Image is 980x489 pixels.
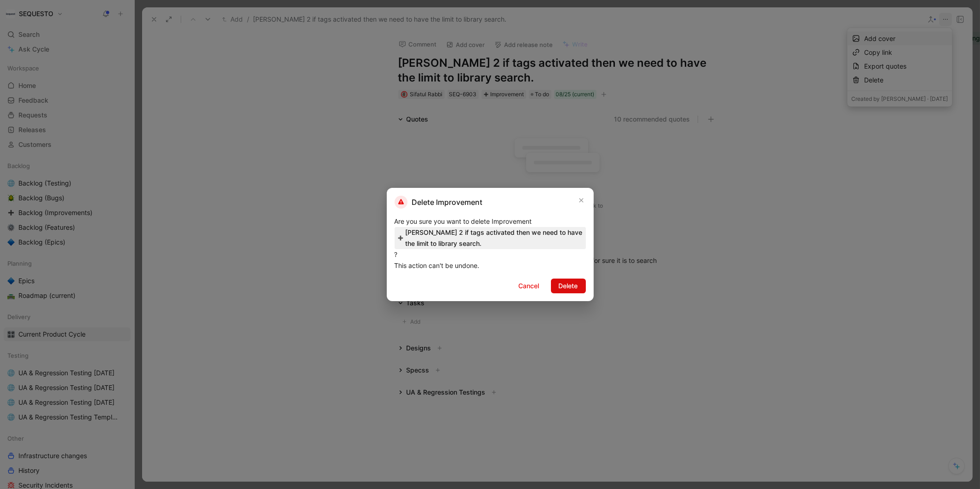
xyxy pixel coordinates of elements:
button: Cancel [511,279,547,293]
img: ➕ [397,235,404,241]
h2: Delete Improvement [395,196,483,209]
span: Cancel [519,280,539,291]
div: Are you sure you want to delete Improvement ? This action can't be undone. [395,216,586,271]
button: Delete [551,279,586,293]
span: Delete [559,280,578,291]
span: [PERSON_NAME] 2 if tags activated then we need to have the limit to library search. [395,227,586,249]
